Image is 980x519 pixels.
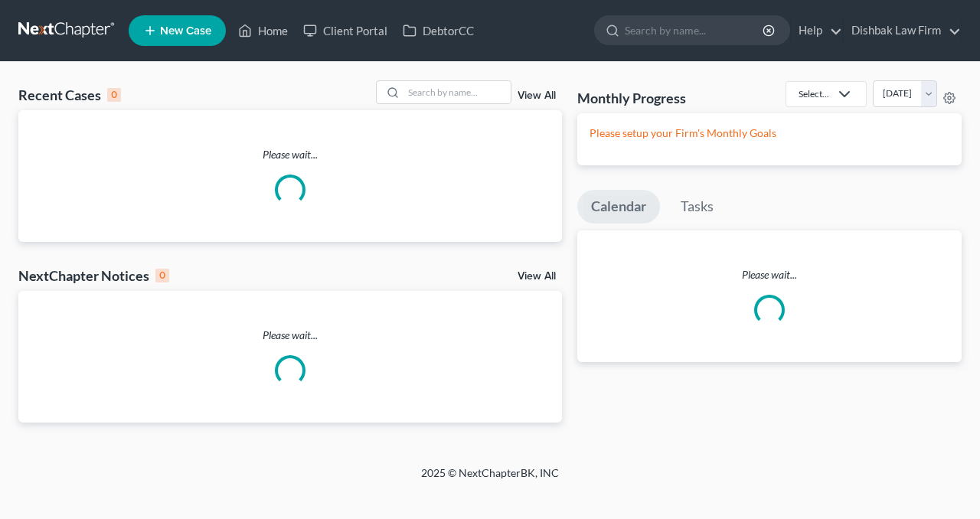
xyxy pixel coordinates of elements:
a: View All [518,90,556,101]
a: Client Portal [296,17,395,44]
div: Recent Cases [18,86,121,104]
a: View All [518,271,556,282]
a: Tasks [667,190,727,224]
input: Search by name... [625,16,765,44]
span: New Case [160,25,211,37]
div: 0 [107,88,121,102]
a: Calendar [577,190,660,224]
p: Please wait... [18,147,562,162]
p: Please wait... [577,267,962,282]
div: NextChapter Notices [18,266,169,285]
div: 0 [155,269,169,282]
div: Select... [799,87,829,100]
a: Home [230,17,296,44]
a: Help [791,17,842,44]
input: Search by name... [403,81,511,103]
h3: Monthly Progress [577,89,686,107]
div: 2025 © NextChapterBK, INC [54,465,926,493]
a: DebtorCC [395,17,482,44]
p: Please setup your Firm's Monthly Goals [590,126,949,141]
p: Please wait... [18,328,562,343]
a: Dishbak Law Firm [844,17,961,44]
